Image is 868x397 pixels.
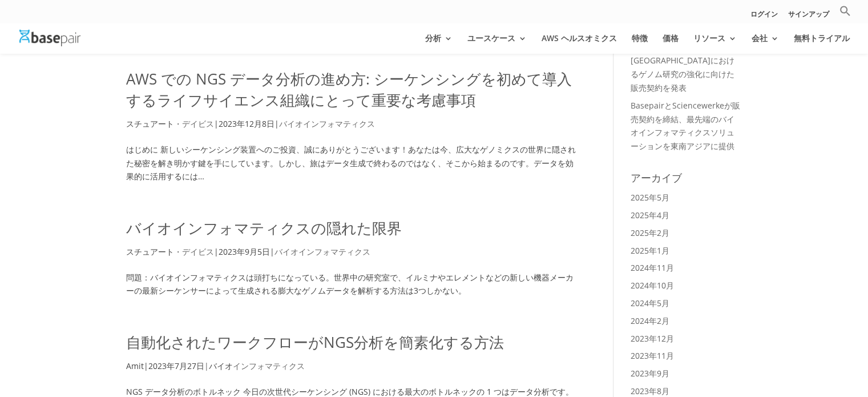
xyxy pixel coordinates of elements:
[788,11,829,23] a: サインアップ
[631,386,669,396] a: 2023年8月
[126,246,174,257] font: スチュアート
[425,34,453,54] a: 分析
[214,246,219,257] font: |
[663,33,679,43] font: 価格
[174,246,214,257] a: ・デイビス
[631,368,669,379] a: 2023年9月
[219,246,270,257] font: 2023年9月5日
[233,360,305,371] a: インフォマティクス
[274,246,370,257] a: バイオインフォマティクス
[148,360,204,371] font: 2023年7月27日
[126,218,402,238] a: バイオインフォマティクスの隠れた限界
[632,34,648,54] a: 特徴
[126,272,574,296] font: 問題：バイオインフォマティクスは頭打ちになっている。世界中の研究室で、イルミナやエレメントなどの新しい機器メーカーの最新シーケンサーによって生成される膨大なゲノムデータを解析する方法は3つしかない。
[693,34,737,54] a: リソース
[270,246,274,257] font: |
[214,118,219,129] font: |
[631,280,674,291] a: 2024年10月
[126,69,572,111] a: AWS での NGS データ分析の進め方: シーケンシングを初めて導入するライフサイエンス組織にとって重要な考慮事項
[632,33,648,43] font: 特徴
[126,118,174,129] font: スチュアート
[663,34,679,54] a: 価格
[750,9,778,19] font: ログイン
[126,360,144,371] font: Amit
[631,28,740,93] a: トレンドバイオとBasepair Inc.、[GEOGRAPHIC_DATA]と[GEOGRAPHIC_DATA]におけるゲノム研究の強化に向けた販売契約を発表
[631,262,674,273] a: 2024年11月
[274,118,279,129] font: |
[631,210,669,220] a: 2025年4月
[631,333,674,344] a: 2023年12月
[631,350,674,361] a: 2023年11月
[144,360,148,371] font: |
[631,192,669,203] a: 2025年5月
[631,315,669,326] a: 2024年2月
[750,11,778,23] a: ログイン
[126,332,504,352] a: 自動化されたワークフローがNGS分析を簡素化する方法
[631,171,682,185] font: アーカイブ
[631,245,669,256] a: 2025年1月
[788,9,829,19] font: サインアップ
[542,34,617,54] a: AWS ヘルスオミクス
[467,33,515,43] font: ユースケース
[752,34,779,54] a: 会社
[752,33,768,43] font: 会社
[174,118,214,129] a: ・デイビス
[839,5,851,23] a: 検索アイコンリンク
[126,144,576,182] font: はじめに 新しいシーケンシング装置へのご投資、誠にありがとうございます！あなたは今、広大なゲノミクスの世界に隠された秘密を解き明かす鍵を手にしています。しかし、旅はデータ生成で終わるのではなく、...
[631,227,669,238] a: 2025年2月
[693,33,725,43] font: リソース
[219,118,274,129] font: 2023年12月8日
[839,5,851,17] svg: 検索
[794,33,850,43] font: 無料トライアル
[794,34,850,54] a: 無料トライアル
[19,30,80,46] img: 塩基対
[631,100,740,151] a: BasepairとSciencewerkeが販売契約を締結、最先端のバイオインフォマティクスソリューションを東南アジアに提供
[811,340,854,383] iframe: ドリフトウィジェットチャットコントローラー
[467,34,527,54] a: ユースケース
[631,298,669,308] a: 2024年5月
[209,360,233,371] font: バイオ
[279,118,375,129] a: バイオインフォマティクス
[542,33,617,43] font: AWS ヘルスオミクス
[204,360,209,371] a: |
[425,33,441,43] font: 分析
